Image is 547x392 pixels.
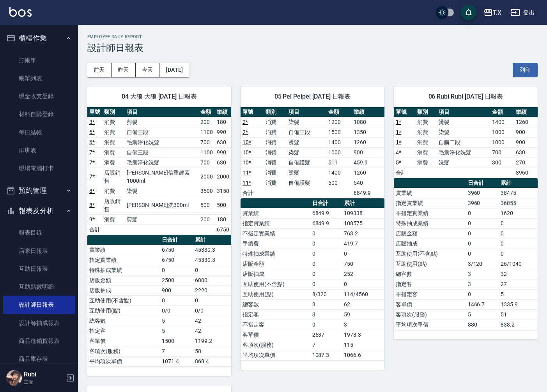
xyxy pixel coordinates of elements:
td: 700 [490,147,514,157]
td: 2537 [310,330,342,340]
td: 消費 [415,117,437,127]
td: 0 [499,228,538,238]
td: 自備三段 [125,127,199,137]
td: 990 [215,147,231,157]
td: 實業績 [394,188,466,198]
td: 店販金額 [87,275,160,285]
td: 900 [514,137,538,147]
td: 252 [342,269,384,279]
table: a dense table [87,235,231,367]
td: 27 [499,279,538,289]
td: 200 [198,214,215,224]
td: 2000 [198,168,215,186]
td: 店販銷售 [102,196,125,214]
td: 互助使用(點) [241,289,310,299]
td: 燙髮 [287,137,326,147]
p: 主管 [24,378,64,385]
td: 7 [310,340,342,350]
td: 消費 [264,127,287,137]
td: 1260 [352,137,384,147]
td: 合計 [241,188,264,198]
th: 業績 [514,107,538,117]
td: 互助使用(不含點) [87,295,160,305]
button: 今天 [136,63,160,77]
td: 62 [342,299,384,309]
td: 0 [342,279,384,289]
td: 總客數 [394,269,466,279]
td: 1260 [352,168,384,178]
td: 消費 [415,157,437,168]
td: 45330.3 [193,245,231,255]
td: 600 [326,178,352,188]
td: 1100 [198,147,215,157]
td: 剪髮 [125,117,199,127]
td: 1000 [490,127,514,137]
td: 108575 [342,218,384,228]
a: 每日結帳 [3,124,75,141]
td: 消費 [415,147,437,157]
a: 互助點數明細 [3,278,75,296]
td: 1400 [326,168,352,178]
td: 6849.9 [352,188,384,198]
span: 06 Rubi Rubi [DATE] 日報表 [403,93,528,101]
td: 店販金額 [394,228,466,238]
td: 毛囊淨化洗髮 [125,137,199,147]
td: 0 [499,238,538,249]
td: 洗髮 [437,157,490,168]
td: 6750 [215,224,231,235]
td: 0 [310,238,342,249]
td: 1000 [490,137,514,147]
td: 8/320 [310,289,342,299]
button: T.X [480,5,505,21]
td: 3150 [215,186,231,196]
td: 1620 [499,208,538,218]
td: 消費 [102,214,125,224]
td: 指定實業績 [87,255,160,265]
td: 客單價 [87,336,160,346]
td: 0/0 [160,305,193,316]
td: 實業績 [87,245,160,255]
td: 0 [310,269,342,279]
td: 300 [490,157,514,168]
td: 630 [215,137,231,147]
td: 店販抽成 [394,238,466,249]
td: [PERSON_NAME]洗300ml [125,196,199,214]
td: 特殊抽成業績 [87,265,160,275]
td: 3960 [514,168,538,178]
td: 剪髮 [125,214,199,224]
th: 金額 [326,107,352,117]
td: 6849.9 [310,218,342,228]
td: 自備護髮 [287,178,326,188]
td: 平均項次單價 [241,350,310,360]
td: 58 [193,346,231,356]
td: 1335.9 [499,299,538,309]
td: 店販抽成 [87,285,160,295]
td: 毛囊淨化洗髮 [437,147,490,157]
td: 51 [499,309,538,320]
th: 累計 [193,235,231,245]
th: 日合計 [160,235,193,245]
td: 燙髮 [287,168,326,178]
th: 日合計 [466,178,499,188]
td: 消費 [102,127,125,137]
td: 1500 [326,127,352,137]
td: 32 [499,269,538,279]
td: 2500 [160,275,193,285]
a: 報表目錄 [3,224,75,242]
td: 特殊抽成業績 [394,218,466,228]
a: 現金收支登錄 [3,87,75,105]
a: 設計師日報表 [3,296,75,314]
table: a dense table [87,107,231,235]
td: 6800 [193,275,231,285]
td: 毛囊淨化洗髮 [125,157,199,168]
td: 0 [499,249,538,259]
td: 838.2 [499,320,538,330]
td: 540 [352,178,384,188]
td: 990 [215,127,231,137]
td: 0 [193,295,231,305]
td: 0/0 [193,305,231,316]
button: 列印 [513,63,538,77]
button: 登出 [508,5,538,20]
td: 1978.3 [342,330,384,340]
th: 單號 [241,107,264,117]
